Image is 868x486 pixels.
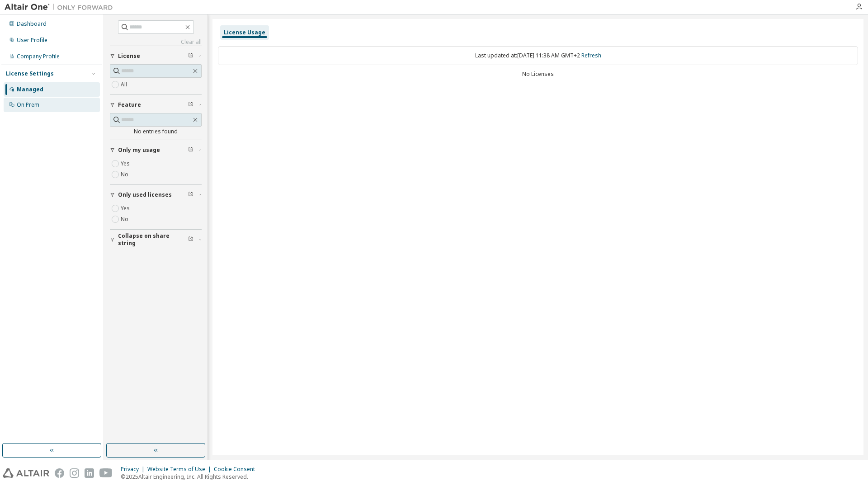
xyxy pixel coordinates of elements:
[110,38,202,46] a: Clear all
[188,52,193,60] span: Clear filter
[121,473,260,481] p: © 2025 Altair Engineering, Inc. All Rights Reserved.
[5,3,118,12] img: Altair One
[188,146,193,154] span: Clear filter
[147,466,214,473] div: Website Terms of Use
[3,468,49,478] img: altair_logo.svg
[110,95,202,115] button: Feature
[17,53,60,60] div: Company Profile
[17,20,47,28] div: Dashboard
[188,191,193,198] span: Clear filter
[110,46,202,66] button: License
[118,146,160,154] span: Only my usage
[121,79,129,90] label: All
[110,140,202,160] button: Only my usage
[17,37,47,44] div: User Profile
[218,46,858,65] div: Last updated at: [DATE] 11:38 AM GMT+2
[214,466,260,473] div: Cookie Consent
[121,203,132,214] label: Yes
[6,70,54,77] div: License Settings
[118,52,140,60] span: License
[85,468,94,478] img: linkedin.svg
[17,101,39,109] div: On Prem
[110,185,202,205] button: Only used licenses
[118,191,172,198] span: Only used licenses
[188,101,193,109] span: Clear filter
[99,468,113,478] img: youtube.svg
[70,468,79,478] img: instagram.svg
[118,232,188,247] span: Collapse on share string
[121,158,132,169] label: Yes
[581,52,601,59] a: Refresh
[110,128,202,135] div: No entries found
[121,214,130,225] label: No
[224,29,265,36] div: License Usage
[110,230,202,250] button: Collapse on share string
[55,468,64,478] img: facebook.svg
[121,169,130,180] label: No
[121,466,147,473] div: Privacy
[218,71,858,78] div: No Licenses
[17,86,43,93] div: Managed
[188,236,193,243] span: Clear filter
[118,101,141,109] span: Feature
